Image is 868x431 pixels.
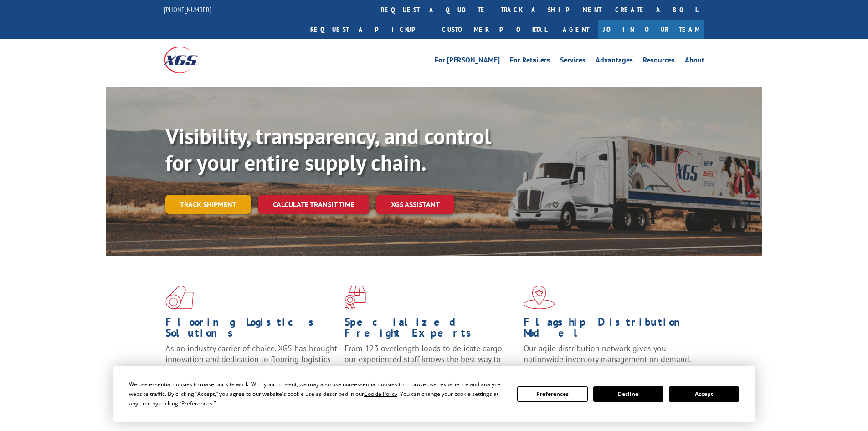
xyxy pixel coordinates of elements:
a: [PHONE_NUMBER] [164,5,211,14]
img: xgs-icon-focused-on-flooring-red [344,286,366,309]
a: Agent [554,20,598,39]
span: Cookie Policy [364,390,397,398]
a: Customer Portal [435,20,554,39]
span: As an industry carrier of choice, XGS has brought innovation and dedication to flooring logistics... [165,343,337,375]
div: We use essential cookies to make our site work. With your consent, we may also use non-essential ... [129,379,506,408]
a: Track shipment [165,195,251,214]
a: For Retailers [510,57,550,67]
a: Request a pickup [303,20,435,39]
button: Preferences [517,386,587,402]
h1: Specialized Freight Experts [344,317,517,343]
a: Calculate transit time [258,195,369,214]
a: About [685,57,704,67]
h1: Flooring Logistics Solutions [165,317,338,343]
b: Visibility, transparency, and control for your entire supply chain. [165,122,491,177]
img: xgs-icon-total-supply-chain-intelligence-red [165,286,194,309]
h1: Flagship Distribution Model [524,317,696,343]
a: XGS ASSISTANT [376,195,454,214]
a: Advantages [596,57,633,67]
a: For [PERSON_NAME] [435,57,500,67]
a: Join Our Team [598,20,704,39]
div: Cookie Consent Prompt [113,366,755,422]
button: Decline [593,386,663,402]
p: From 123 overlength loads to delicate cargo, our experienced staff knows the best way to move you... [344,343,517,384]
a: Services [560,57,586,67]
span: Our agile distribution network gives you nationwide inventory management on demand. [524,343,691,364]
button: Accept [669,386,739,402]
img: xgs-icon-flagship-distribution-model-red [524,286,555,309]
a: Resources [643,57,675,67]
span: Preferences [181,400,212,407]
